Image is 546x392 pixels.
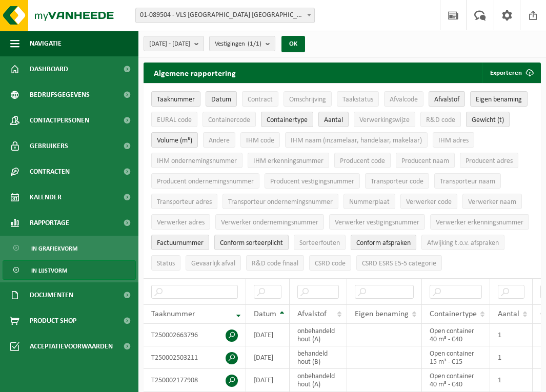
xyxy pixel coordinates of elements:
[3,260,136,280] a: In lijstvorm
[356,255,442,271] button: CSRD ESRS E5-5 categorieCSRD ESRS E5-5 categorie: Activate to sort
[206,91,237,107] button: DatumDatum: Activate to sort
[248,153,329,168] button: IHM erkenningsnummerIHM erkenningsnummer: Activate to sort
[355,310,409,318] span: Eigen benaming
[252,260,298,267] span: R&D code finaal
[149,36,190,52] span: [DATE] - [DATE]
[151,153,242,168] button: IHM ondernemingsnummerIHM ondernemingsnummer: Activate to sort
[246,137,274,145] span: IHM code
[144,324,246,346] td: T250002663796
[30,334,113,359] span: Acceptatievoorwaarden
[30,31,62,56] span: Navigatie
[246,255,304,271] button: R&D code finaalR&amp;D code finaal: Activate to sort
[440,178,495,185] span: Transporteur naam
[309,255,351,271] button: CSRD codeCSRD code: Activate to sort
[290,369,347,391] td: onbehandeld hout (A)
[151,112,197,127] button: EURAL codeEURAL code: Activate to sort
[30,308,76,334] span: Product Shop
[215,36,261,52] span: Vestigingen
[151,173,259,189] button: Producent ondernemingsnummerProducent ondernemingsnummer: Activate to sort
[294,235,346,250] button: SorteerfoutenSorteerfouten: Activate to sort
[426,116,455,124] span: R&D code
[299,239,340,247] span: Sorteerfouten
[351,235,416,250] button: Conform afspraken : Activate to sort
[31,239,77,258] span: In grafiekvorm
[144,346,246,369] td: T250002503211
[354,112,415,127] button: VerwerkingswijzeVerwerkingswijze: Activate to sort
[30,282,73,308] span: Documenten
[406,198,452,206] span: Verwerker code
[254,310,276,318] span: Datum
[214,235,289,250] button: Conform sorteerplicht : Activate to sort
[315,260,346,267] span: CSRD code
[343,194,395,209] button: NummerplaatNummerplaat: Activate to sort
[433,132,474,148] button: IHM adresIHM adres: Activate to sort
[476,96,522,104] span: Eigen benaming
[144,36,204,51] button: [DATE] - [DATE]
[349,198,390,206] span: Nummerplaat
[30,82,90,108] span: Bedrijfsgegevens
[342,96,373,104] span: Taakstatus
[430,214,529,230] button: Verwerker erkenningsnummerVerwerker erkenningsnummer: Activate to sort
[291,137,422,145] span: IHM naam (inzamelaar, handelaar, makelaar)
[466,157,513,165] span: Producent adres
[151,194,217,209] button: Transporteur adresTransporteur adres: Activate to sort
[157,96,195,104] span: Taaknummer
[289,96,326,104] span: Omschrijving
[438,137,469,145] span: IHM adres
[318,112,349,127] button: AantalAantal: Activate to sort
[261,112,313,127] button: ContainertypeContainertype: Activate to sort
[203,112,256,127] button: ContainercodeContainercode: Activate to sort
[400,194,457,209] button: Verwerker codeVerwerker code: Activate to sort
[371,178,423,185] span: Transporteur code
[228,198,333,206] span: Transporteur ondernemingsnummer
[30,210,69,236] span: Rapportage
[209,137,230,145] span: Andere
[151,91,200,107] button: TaaknummerTaaknummer: Activate to remove sorting
[248,40,261,47] count: (1/1)
[223,194,338,209] button: Transporteur ondernemingsnummerTransporteur ondernemingsnummer : Activate to sort
[434,96,459,104] span: Afvalstof
[157,198,212,206] span: Transporteur adres
[151,310,195,318] span: Taaknummer
[215,214,324,230] button: Verwerker ondernemingsnummerVerwerker ondernemingsnummer: Activate to sort
[285,132,428,148] button: IHM naam (inzamelaar, handelaar, makelaar)IHM naam (inzamelaar, handelaar, makelaar): Activate to...
[324,116,343,124] span: Aantal
[242,91,278,107] button: ContractContract: Activate to sort
[297,310,327,318] span: Afvalstof
[30,108,89,133] span: Contactpersonen
[191,260,235,267] span: Gevaarlijk afval
[365,173,429,189] button: Transporteur codeTransporteur code: Activate to sort
[157,219,205,226] span: Verwerker adres
[151,132,198,148] button: Volume (m³)Volume (m³): Activate to sort
[468,198,516,206] span: Verwerker naam
[203,132,235,148] button: AndereAndere: Activate to sort
[490,346,533,369] td: 1
[246,369,290,391] td: [DATE]
[31,261,67,280] span: In lijstvorm
[427,239,499,247] span: Afwijking t.o.v. afspraken
[490,369,533,391] td: 1
[429,91,465,107] button: AfvalstofAfvalstof: Activate to sort
[422,369,490,391] td: Open container 40 m³ - C40
[144,369,246,391] td: T250002177908
[384,91,423,107] button: AfvalcodeAfvalcode: Activate to sort
[359,116,410,124] span: Verwerkingswijze
[284,91,332,107] button: OmschrijvingOmschrijving: Activate to sort
[240,132,280,148] button: IHM codeIHM code: Activate to sort
[462,194,522,209] button: Verwerker naamVerwerker naam: Activate to sort
[135,8,315,23] span: 01-089504 - VLS BELGIUM NV - ANTWERPEN
[157,178,254,185] span: Producent ondernemingsnummer
[211,96,231,104] span: Datum
[420,112,461,127] button: R&D codeR&amp;D code: Activate to sort
[362,260,436,267] span: CSRD ESRS E5-5 categorie
[248,96,273,104] span: Contract
[157,116,192,124] span: EURAL code
[434,173,501,189] button: Transporteur naamTransporteur naam: Activate to sort
[472,116,504,124] span: Gewicht (t)
[157,239,204,247] span: Factuurnummer
[157,260,175,267] span: Status
[290,324,347,346] td: onbehandeld hout (A)
[422,324,490,346] td: Open container 40 m³ - C40
[30,184,62,210] span: Kalender
[30,56,68,82] span: Dashboard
